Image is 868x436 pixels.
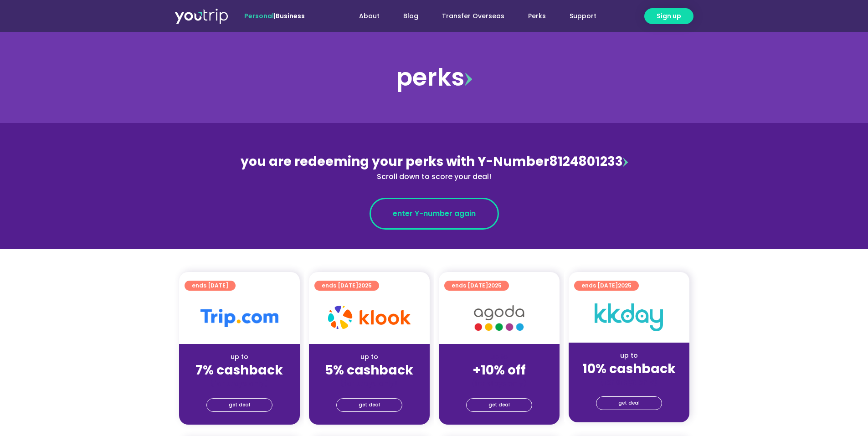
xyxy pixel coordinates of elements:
span: get deal [488,399,510,411]
div: up to [576,351,682,360]
span: you are redeeming your perks with Y-Number [241,153,549,170]
span: ends [DATE] [192,281,228,291]
span: 2025 [358,282,372,289]
a: get deal [466,398,532,412]
div: up to [186,352,293,362]
a: ends [DATE]2025 [574,281,639,291]
span: Sign up [657,11,681,21]
a: get deal [596,396,662,410]
a: Blog [391,8,430,25]
a: ends [DATE] [185,281,236,291]
span: 2025 [488,282,502,289]
span: get deal [229,399,250,411]
a: enter Y-number again [370,198,499,230]
span: 2025 [618,282,632,289]
strong: 5% cashback [325,361,413,379]
div: up to [316,352,422,362]
span: up to [491,352,508,361]
strong: 10% cashback [582,360,676,378]
a: get deal [336,398,402,412]
span: | [244,11,305,21]
span: ends [DATE] [452,281,502,291]
a: Transfer Overseas [430,8,516,25]
span: get deal [359,399,380,411]
strong: +10% off [473,361,526,379]
strong: 7% cashback [195,361,283,379]
span: ends [DATE] [322,281,372,291]
a: About [347,8,391,25]
div: (for stays only) [576,377,682,387]
div: (for stays only) [186,379,293,388]
span: ends [DATE] [581,281,632,291]
a: Perks [516,8,558,25]
a: Business [276,11,305,21]
a: ends [DATE]2025 [444,281,509,291]
span: enter Y-number again [393,208,476,219]
div: (for stays only) [446,379,552,388]
a: ends [DATE]2025 [314,281,379,291]
a: Support [558,8,608,25]
div: (for stays only) [316,379,422,388]
nav: Menu [329,8,608,25]
div: Scroll down to score your deal! [236,171,632,182]
a: Sign up [644,8,693,24]
a: get deal [206,398,272,412]
span: Personal [244,11,274,21]
div: 8124801233 [236,152,632,182]
span: get deal [618,397,640,410]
